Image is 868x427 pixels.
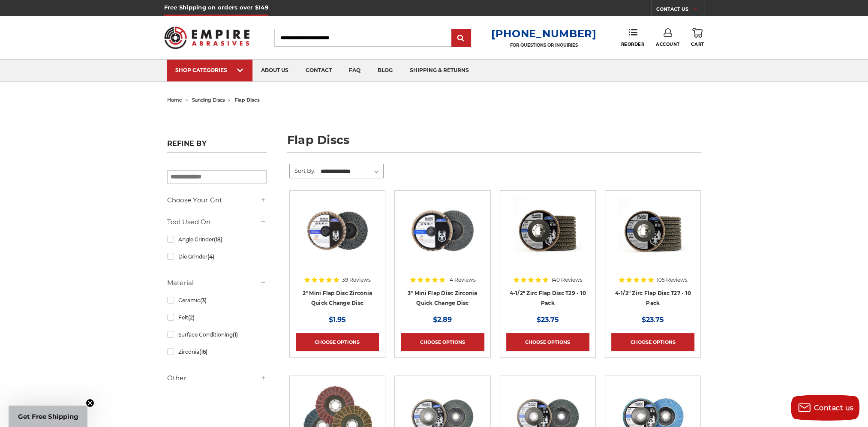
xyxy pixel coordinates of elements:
[200,297,206,304] span: (3)
[167,232,267,247] a: Angle Grinder
[814,404,854,412] span: Contact us
[296,333,379,351] a: Choose Options
[167,217,267,227] h5: Tool Used On
[290,164,315,177] label: Sort By:
[401,60,478,81] a: shipping & returns
[342,277,371,283] span: 39 Reviews
[642,316,664,324] span: $23.75
[514,197,582,265] img: 4.5" Black Hawk Zirconia Flap Disc 10 Pack
[319,165,383,178] select: Sort By:
[192,97,225,103] a: sanding discs
[232,331,237,338] span: (1)
[199,349,207,355] span: (16)
[167,327,267,342] a: Surface Conditioning
[408,290,478,306] a: 3" Mini Flap Disc Zirconia Quick Change Disc
[188,314,194,321] span: (2)
[167,310,267,325] a: Felt
[656,42,680,47] span: Account
[656,4,704,16] a: CONTACT US
[213,236,222,243] span: (18)
[234,97,260,103] span: flap discs
[611,333,694,351] a: Choose Options
[9,406,87,427] div: Get Free ShippingClose teaser
[167,249,267,264] a: Die Grinder
[619,197,687,265] img: Black Hawk 4-1/2" x 7/8" Flap Disc Type 27 - 10 Pack
[791,395,859,421] button: Contact us
[491,42,597,48] p: FOR QUESTIONS OR INQUIRIES
[296,197,379,280] a: Black Hawk Abrasives 2-inch Zirconia Flap Disc with 60 Grit Zirconia for Smooth Finishing
[510,290,586,306] a: 4-1/2" Zirc Flap Disc T29 - 10 Pack
[252,60,297,81] a: about us
[506,197,589,280] a: 4.5" Black Hawk Zirconia Flap Disc 10 Pack
[453,30,470,47] input: Submit
[433,316,452,324] span: $2.89
[287,134,701,153] h1: flap discs
[551,277,583,283] span: 140 Reviews
[691,28,704,47] a: Cart
[691,42,704,47] span: Cart
[657,277,688,283] span: 105 Reviews
[18,412,78,421] span: Get Free Shipping
[167,139,267,153] h5: Refine by
[167,373,267,383] h5: Other
[611,197,694,280] a: Black Hawk 4-1/2" x 7/8" Flap Disc Type 27 - 10 Pack
[297,60,340,81] a: contact
[621,42,644,47] span: Reorder
[167,195,267,205] h5: Choose Your Grit
[86,399,94,407] button: Close teaser
[167,97,182,103] a: home
[615,290,691,306] a: 4-1/2" Zirc Flap Disc T27 - 10 Pack
[167,293,267,308] a: Ceramic
[621,28,644,47] a: Reorder
[167,344,267,359] a: Zirconia
[401,197,484,280] a: BHA 3" Quick Change 60 Grit Flap Disc for Fine Grinding and Finishing
[164,21,250,54] img: Empire Abrasives
[329,316,346,324] span: $1.95
[340,60,369,81] a: faq
[369,60,401,81] a: blog
[207,253,214,260] span: (4)
[401,333,484,351] a: Choose Options
[408,197,477,265] img: BHA 3" Quick Change 60 Grit Flap Disc for Fine Grinding and Finishing
[303,290,372,306] a: 2" Mini Flap Disc Zirconia Quick Change Disc
[448,277,476,283] span: 14 Reviews
[175,67,244,73] div: SHOP CATEGORIES
[537,316,559,324] span: $23.75
[303,197,372,265] img: Black Hawk Abrasives 2-inch Zirconia Flap Disc with 60 Grit Zirconia for Smooth Finishing
[491,27,597,40] a: [PHONE_NUMBER]
[506,333,589,351] a: Choose Options
[167,278,267,288] h5: Material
